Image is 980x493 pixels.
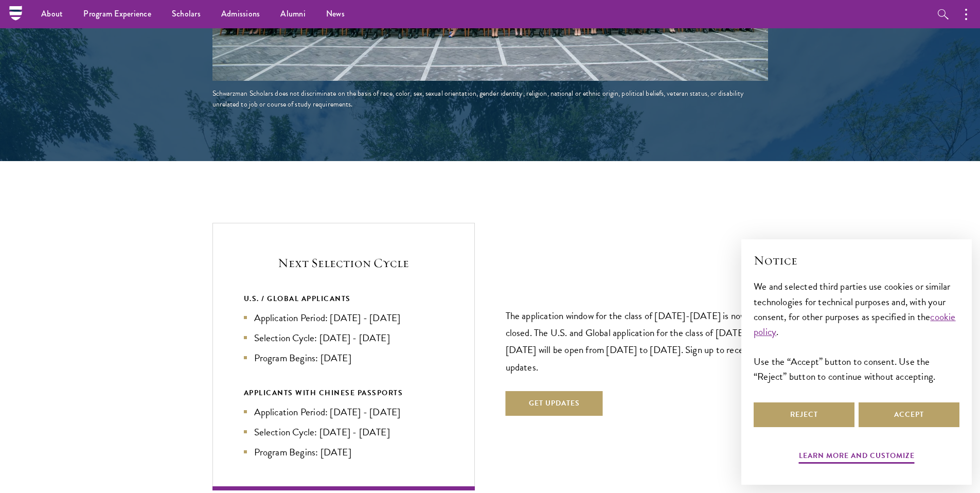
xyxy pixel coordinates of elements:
p: The application window for the class of [DATE]-[DATE] is now closed. The U.S. and Global applicat... [506,307,768,375]
li: Application Period: [DATE] - [DATE] [244,310,443,325]
li: Program Begins: [DATE] [244,445,443,460]
div: U.S. / GLOBAL APPLICANTS [244,292,443,305]
div: APPLICANTS WITH CHINESE PASSPORTS [244,386,443,399]
h5: Next Selection Cycle [244,254,443,272]
button: Get Updates [506,391,603,416]
div: We and selected third parties use cookies or similar technologies for technical purposes and, wit... [754,279,959,383]
button: Reject [754,402,854,427]
li: Program Begins: [DATE] [244,350,443,365]
button: Accept [859,402,959,427]
div: Schwarzman Scholars does not discriminate on the basis of race, color, sex, sexual orientation, g... [212,88,768,110]
li: Selection Cycle: [DATE] - [DATE] [244,330,443,345]
li: Selection Cycle: [DATE] - [DATE] [244,425,443,439]
button: Learn more and customize [799,449,915,465]
a: cookie policy [754,309,956,339]
h2: Notice [754,252,959,269]
li: Application Period: [DATE] - [DATE] [244,404,443,419]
